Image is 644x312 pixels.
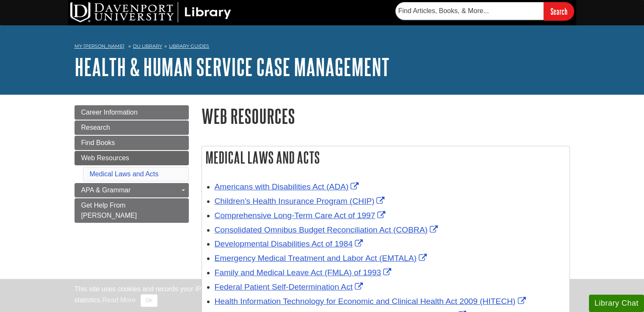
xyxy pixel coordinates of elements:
a: Link opens in new window [215,239,365,248]
h2: Medical Laws and Acts [202,146,569,169]
div: Guide Page Menu [75,105,189,223]
a: DU Library [133,43,162,49]
a: APA & Grammar [75,183,189,197]
div: This site uses cookies and records your IP address for usage statistics. Additionally, we use Goo... [75,284,570,307]
a: Link opens in new window [215,225,440,234]
a: Medical Laws and Acts [90,170,159,178]
button: Close [141,294,157,307]
input: Search [544,2,574,20]
a: Link opens in new window [215,254,429,263]
span: Get Help From [PERSON_NAME] [81,202,137,219]
a: Link opens in new window [215,268,394,277]
a: Library Guides [169,43,209,49]
a: Find Books [75,136,189,150]
nav: breadcrumb [75,41,570,54]
a: Link opens in new window [215,197,387,205]
a: Web Resources [75,151,189,165]
a: Career Information [75,105,189,120]
span: Find Books [81,139,115,146]
a: Research [75,120,189,135]
a: Get Help From [PERSON_NAME] [75,198,189,223]
button: Library Chat [589,295,644,312]
h1: Web Resources [202,105,570,127]
a: My [PERSON_NAME] [75,43,124,50]
a: Health & Human Service Case Management [75,54,390,80]
span: APA & Grammar [81,186,131,194]
a: Link opens in new window [215,211,388,220]
img: DU Library [70,2,231,22]
a: Read More [102,296,135,304]
a: Link opens in new window [215,297,528,306]
input: Find Articles, Books, & More... [395,2,544,20]
span: Research [81,124,110,131]
a: Link opens in new window [215,182,361,191]
form: Searches DU Library's articles, books, and more [395,2,574,20]
a: Link opens in new window [215,282,365,291]
span: Web Resources [81,154,130,161]
span: Career Information [81,109,138,116]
